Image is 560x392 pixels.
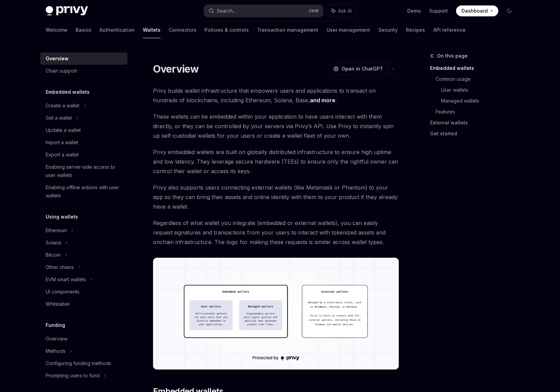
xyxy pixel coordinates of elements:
img: images/walletoverview.png [153,258,399,370]
a: Policies & controls [205,22,249,38]
span: Privy also supports users connecting external wallets (like Metamask or Phantom) to your app so t... [153,183,399,211]
a: Demo [407,7,421,14]
a: Configuring funding methods [40,357,127,370]
a: Recipes [406,22,425,38]
div: Other chains [46,263,74,271]
a: External wallets [430,117,520,128]
div: Solana [46,239,61,247]
span: Regardless of what wallet you integrate (embedded or external wallets), you can easily request si... [153,218,399,247]
a: Enabling server-side access to user wallets [40,161,127,181]
a: Overview [40,52,127,65]
span: Ctrl K [309,8,319,14]
a: Authentication [100,22,135,38]
a: Wallets [143,22,161,38]
div: Update a wallet [46,126,81,134]
div: Create a wallet [46,102,79,110]
div: Get a wallet [46,114,72,122]
div: EVM smart wallets [46,275,86,284]
a: and more [310,97,335,104]
a: Dashboard [456,5,498,16]
div: Import a wallet [46,138,78,147]
span: Open in ChatGPT [342,65,383,72]
a: User management [327,22,370,38]
a: Basics [76,22,91,38]
div: Whitelabel [46,300,70,308]
h1: Overview [153,63,199,75]
div: Enabling offline actions with user wallets [46,183,123,200]
div: Search... [217,7,236,15]
a: Embedded wallets [430,63,520,74]
div: Ethereum [46,226,67,235]
a: Security [378,22,398,38]
span: Ask AI [338,7,352,14]
a: UI components [40,286,127,298]
a: Support [429,7,448,14]
a: Update a wallet [40,124,127,136]
div: Export a wallet [46,151,79,159]
img: dark logo [46,6,88,16]
a: Managed wallets [441,95,520,106]
button: Open in ChatGPT [329,63,387,75]
span: These wallets can be embedded within your application to have users interact with them directly, ... [153,112,399,140]
a: Connectors [169,22,196,38]
div: Chain support [46,67,77,75]
a: API reference [433,22,466,38]
div: Prompting users to fund [46,372,100,380]
div: Bitcoin [46,251,61,259]
div: Configuring funding methods [46,359,111,367]
a: Import a wallet [40,136,127,149]
h5: Funding [46,321,65,329]
a: Common usage [436,74,520,85]
a: Overview [40,333,127,345]
span: Privy builds wallet infrastructure that empowers users and applications to transact on hundreds o... [153,86,399,105]
a: Transaction management [257,22,318,38]
div: Enabling server-side access to user wallets [46,163,123,179]
button: Ask AI [327,5,357,17]
h5: Using wallets [46,213,78,221]
a: Enabling offline actions with user wallets [40,181,127,202]
a: User wallets [441,85,520,95]
div: UI components [46,288,79,296]
span: Privy embedded wallets are built on globally distributed infrastructure to ensure high uptime and... [153,147,399,176]
button: Toggle dark mode [504,5,515,16]
div: Overview [46,335,67,343]
h5: Embedded wallets [46,88,90,96]
a: Get started [430,128,520,139]
a: Chain support [40,65,127,77]
a: Whitelabel [40,298,127,310]
a: Features [436,106,520,117]
span: On this page [437,52,468,60]
a: Export a wallet [40,149,127,161]
a: Welcome [46,22,67,38]
div: Methods [46,347,65,355]
span: Dashboard [461,7,488,14]
button: Search...CtrlK [204,5,323,17]
div: Overview [46,55,69,63]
